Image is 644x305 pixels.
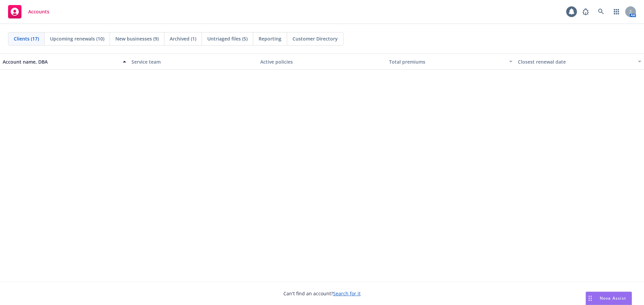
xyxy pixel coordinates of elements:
a: Switch app [610,5,623,18]
div: Total premiums [389,58,505,65]
a: Report a Bug [579,5,592,18]
button: Active policies [258,54,386,70]
a: Search [594,5,608,18]
button: Total premiums [386,54,515,70]
div: Closest renewal date [518,58,634,65]
span: Can't find an account? [283,290,361,297]
button: Nova Assist [586,292,632,305]
span: Upcoming renewals (10) [50,35,104,42]
span: Untriaged files (5) [207,35,248,42]
span: Nova Assist [600,295,626,301]
span: Archived (1) [170,35,196,42]
span: New businesses (9) [115,35,159,42]
span: Customer Directory [292,35,338,42]
div: Account name, DBA [3,58,119,65]
button: Closest renewal date [515,54,644,70]
span: Reporting [259,35,281,42]
div: Service team [131,58,255,65]
button: Service team [129,54,258,70]
div: Drag to move [586,292,594,305]
a: Accounts [5,2,52,21]
span: Clients (17) [14,35,39,42]
span: Accounts [28,9,49,14]
a: Search for it [333,290,361,297]
div: Active policies [260,58,384,65]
